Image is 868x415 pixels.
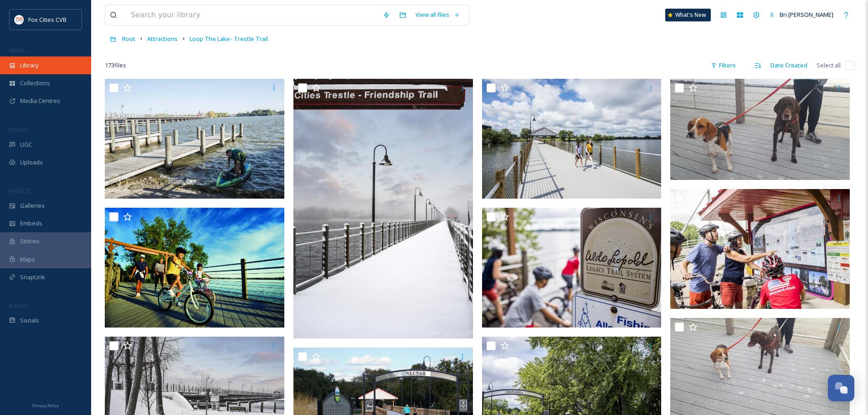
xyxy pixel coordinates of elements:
img: Loop the Lake - Dogs [670,79,850,180]
span: 173 file s [105,61,126,70]
div: Date Created [766,56,812,74]
img: Loop the Lake - Biking [482,208,662,328]
a: View all files [411,6,464,24]
img: Loop the Lake - Trail Map [670,189,850,309]
a: Attractions [147,33,178,44]
span: Media Centres [20,97,60,105]
span: SnapLink [20,273,45,282]
span: Uploads [20,158,43,167]
span: Loop The Lake- Trestle Trail [190,35,268,43]
span: Maps [20,255,35,264]
span: WIDGETS [9,187,30,194]
a: Root [122,33,135,44]
a: Privacy Policy [32,400,59,410]
input: Search your library [126,5,378,25]
div: Filters [706,56,740,74]
span: Galleries [20,201,45,210]
button: Open Chat [828,375,854,401]
span: SOCIALS [9,302,27,309]
img: images.png [15,15,24,24]
span: Embeds [20,219,42,228]
span: Bri [PERSON_NAME] [780,10,833,19]
a: Bri [PERSON_NAME] [765,6,838,24]
img: Loop the Lake - Snowy Trestle Bridge [293,79,473,338]
span: Select all [817,61,841,70]
span: Socials [20,316,39,325]
img: Loop the Lake - Boat Launch [105,79,284,199]
span: Library [20,61,38,70]
span: UGC [20,140,32,149]
a: What's New [665,9,711,21]
img: Loop the Lake - Biking [105,208,284,328]
span: Root [122,35,135,43]
a: Loop The Lake- Trestle Trail [190,33,268,44]
span: COLLECT [9,126,29,133]
span: Fox Cities CVB [28,15,67,24]
span: Attractions [147,35,178,43]
span: MEDIA [9,47,25,54]
img: Loop the Lake - Walking [482,79,662,199]
span: Stories [20,237,40,246]
span: Privacy Policy [32,403,59,409]
span: Collections [20,79,50,87]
